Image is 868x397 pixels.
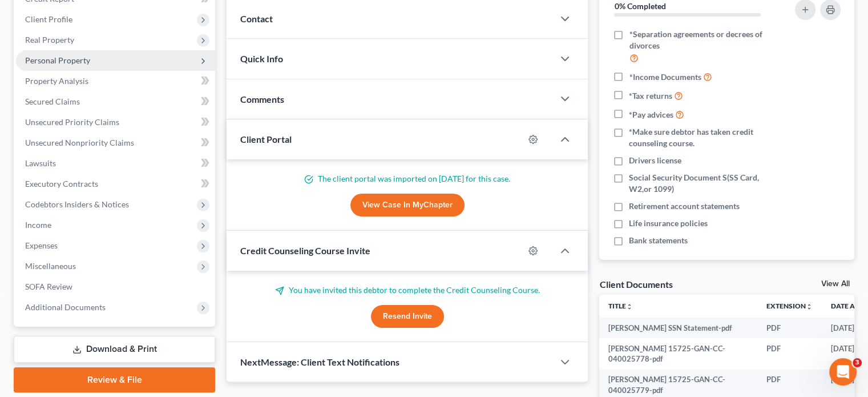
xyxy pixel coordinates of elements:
span: Personal Property [25,55,90,65]
span: *Pay advices [629,109,673,121]
p: The client portal was imported on [DATE] for this case. [240,173,574,185]
span: 3 [853,358,862,367]
span: Real Property [25,35,74,45]
span: Credit Counseling Course Invite [240,245,370,256]
span: Social Security Document S(SS Card, W2,or 1099) [629,172,781,195]
td: PDF [757,318,822,338]
span: Income [25,220,51,230]
iframe: Intercom live chat [829,358,857,386]
td: PDF [757,338,822,370]
span: Property Analysis [25,76,88,86]
a: SOFA Review [16,276,215,297]
span: *Separation agreements or decrees of divorces [629,29,781,51]
span: Quick Info [240,53,283,64]
a: Property Analysis [16,71,215,91]
div: Client Documents [599,278,672,290]
a: Download & Print [14,336,215,363]
p: You have invited this debtor to complete the Credit Counseling Course. [240,284,574,296]
span: Drivers license [629,155,681,166]
a: Extensionunfold_more [766,302,813,310]
strong: 0% Completed [614,1,665,11]
a: View All [821,280,850,288]
span: SOFA Review [25,282,72,291]
span: Comments [240,94,284,105]
button: Resend Invite [371,305,444,328]
span: Secured Claims [25,97,80,106]
a: Titleunfold_more [608,302,633,310]
a: Unsecured Priority Claims [16,112,215,133]
span: Additional Documents [25,302,106,312]
a: Review & File [14,367,215,392]
span: Unsecured Priority Claims [25,117,119,127]
span: NextMessage: Client Text Notifications [240,356,399,367]
i: unfold_more [626,303,633,310]
i: unfold_more [806,303,813,310]
td: [PERSON_NAME] SSN Statement-pdf [599,318,757,338]
span: Life insurance policies [629,218,708,229]
span: *Tax returns [629,90,672,102]
span: Miscellaneous [25,261,76,271]
span: Bank statements [629,235,688,246]
span: Retirement account statements [629,200,740,212]
a: Lawsuits [16,153,215,174]
span: Client Portal [240,134,292,145]
span: Unsecured Nonpriority Claims [25,138,134,147]
a: Executory Contracts [16,174,215,194]
a: Secured Claims [16,91,215,112]
span: Expenses [25,240,58,250]
td: [PERSON_NAME] 15725-GAN-CC-040025778-pdf [599,338,757,370]
span: Codebtors Insiders & Notices [25,199,129,209]
span: Client Profile [25,14,72,24]
a: View Case in MyChapter [350,194,465,216]
span: Executory Contracts [25,179,98,189]
span: Lawsuits [25,158,56,168]
a: Unsecured Nonpriority Claims [16,133,215,153]
span: *Make sure debtor has taken credit counseling course. [629,126,781,149]
span: *Income Documents [629,71,701,83]
span: Contact [240,13,273,24]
